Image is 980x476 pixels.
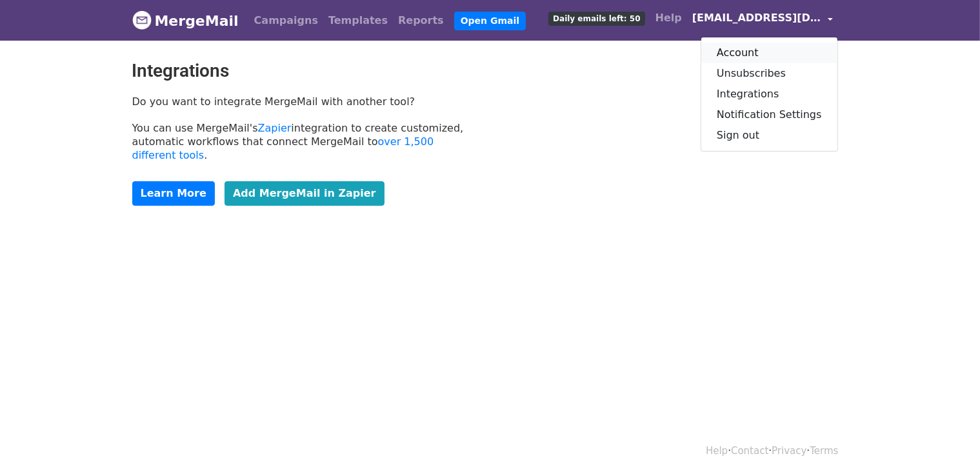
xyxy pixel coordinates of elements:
[687,5,838,35] a: [EMAIL_ADDRESS][DOMAIN_NAME]
[731,445,768,457] a: Contact
[132,7,239,34] a: MergeMail
[701,104,837,125] a: Notification Settings
[132,135,434,161] a: over 1,500 different tools
[706,445,728,457] a: Help
[548,12,645,26] span: Daily emails left: 50
[132,10,152,30] img: MergeMail logo
[258,122,292,134] a: Zapier
[225,181,385,206] a: Add MergeMail in Zapier
[543,5,650,31] a: Daily emails left: 50
[323,8,393,34] a: Templates
[701,84,837,104] a: Integrations
[692,10,821,26] span: [EMAIL_ADDRESS][DOMAIN_NAME]
[810,445,838,457] a: Terms
[249,8,323,34] a: Campaigns
[132,60,481,82] h2: Integrations
[132,121,481,162] p: You can use MergeMail's integration to create customized, automatic workflows that connect MergeM...
[454,12,526,30] a: Open Gmail
[132,95,481,108] p: Do you want to integrate MergeMail with another tool?
[393,8,449,34] a: Reports
[701,43,837,63] a: Account
[132,181,215,206] a: Learn More
[772,445,806,457] a: Privacy
[701,37,838,152] div: [EMAIL_ADDRESS][DOMAIN_NAME]
[915,414,980,476] iframe: Chat Widget
[701,63,837,84] a: Unsubscribes
[650,5,687,31] a: Help
[701,125,837,146] a: Sign out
